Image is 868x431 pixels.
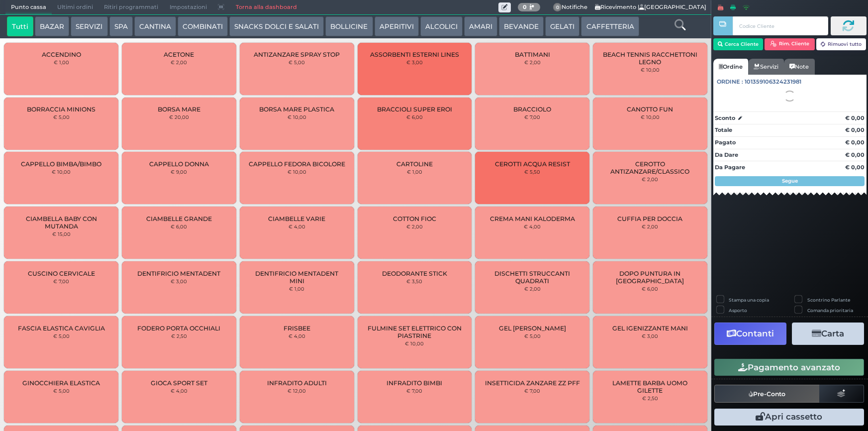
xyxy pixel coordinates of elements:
[268,215,325,222] span: CIAMBELLE VARIE
[28,270,95,277] span: CUSCINO CERVICALE
[642,176,658,182] small: € 2,00
[733,16,828,35] input: Codice Cliente
[524,286,541,292] small: € 2,00
[407,169,422,175] small: € 1,00
[715,151,738,158] strong: Da Dare
[230,0,302,14] a: Torna alla dashboard
[12,215,110,230] span: CIAMBELLA BABY CON MUTANDA
[52,0,98,14] span: Ultimi ordini
[784,59,814,75] a: Note
[267,379,327,387] span: INFRADITO ADULTI
[513,106,551,113] span: BRACCIOLO
[745,78,801,86] span: 101359106324231981
[714,323,786,345] button: Contanti
[7,16,33,36] button: Tutti
[35,16,69,36] button: BAZAR
[524,114,540,120] small: € 7,00
[782,178,798,184] strong: Segue
[524,223,541,229] small: € 4,00
[601,160,699,175] span: CEROTTO ANTIZANZARE/CLASSICO
[146,215,212,222] span: CIAMBELLE GRANDE
[715,126,732,133] strong: Totale
[393,215,436,222] span: COTTON FIOC
[171,388,188,394] small: € 4,00
[845,114,865,121] strong: € 0,00
[164,51,194,58] span: ACETONE
[54,59,69,65] small: € 1,00
[248,270,346,285] span: DENTIFRICIO MENTADENT MINI
[642,333,658,339] small: € 3,00
[386,379,442,387] span: INFRADITO BIMBI
[396,160,433,168] span: CARTOLINE
[816,38,867,50] button: Rimuovi tutto
[601,379,699,394] span: LAMETTE BARBA UOMO GILETTE
[499,324,566,332] span: GEL [PERSON_NAME]
[27,106,96,113] span: BORRACCIA MINIONS
[483,270,581,285] span: DISCHETTI STRUCCANTI QUADRATI
[158,106,200,113] span: BORSA MARE
[641,67,660,73] small: € 10,00
[382,270,447,277] span: DEODORANTE STICK
[21,160,101,168] span: CAPPELLO BIMBA/BIMBO
[729,307,747,314] label: Asporto
[137,270,220,277] span: DENTIFRICIO MENTADENT
[406,388,422,394] small: € 7,00
[807,307,853,314] label: Comanda prioritaria
[377,106,452,113] span: BRACCIOLI SUPER EROI
[642,395,658,401] small: € 2,50
[22,379,100,387] span: GINOCCHIERA ELASTICA
[612,324,688,332] span: GEL IGENIZZANTE MANI
[171,59,187,65] small: € 2,00
[714,385,820,403] button: Pre-Conto
[288,114,306,120] small: € 10,00
[71,16,107,36] button: SERVIZI
[714,409,864,426] button: Apri cassetto
[807,297,850,303] label: Scontrino Parlante
[284,324,310,332] span: FRISBEE
[845,139,865,146] strong: € 0,00
[406,59,423,65] small: € 3,00
[713,59,748,75] a: Ordine
[289,333,305,339] small: € 4,00
[18,324,105,332] span: FASCIA ELASTICA CAVIGLIA
[370,51,459,58] span: ASSORBENTI ESTERNI LINES
[53,388,70,394] small: € 5,00
[109,16,133,36] button: SPA
[375,16,419,36] button: APERITIVI
[137,324,220,332] span: FODERO PORTA OCCHIALI
[714,359,864,376] button: Pagamento avanzato
[715,164,745,171] strong: Da Pagare
[325,16,373,36] button: BOLLICINE
[524,59,541,65] small: € 2,00
[53,278,69,284] small: € 7,00
[495,160,570,168] span: CEROTTI ACQUA RESIST
[717,78,743,86] span: Ordine :
[464,16,497,36] button: AMARI
[164,0,212,14] span: Impostazioni
[406,223,423,229] small: € 2,00
[601,51,699,66] span: BEACH TENNIS RACCHETTONI LEGNO
[729,297,769,303] label: Stampa una copia
[545,16,579,36] button: GELATI
[765,38,815,50] button: Rim. Cliente
[149,160,209,168] span: CAPPELLO DONNA
[845,164,865,171] strong: € 0,00
[642,286,658,292] small: € 6,00
[288,388,306,394] small: € 12,00
[98,0,164,14] span: Ritiri programmati
[53,114,70,120] small: € 5,00
[523,3,527,10] b: 0
[289,59,305,65] small: € 5,00
[289,223,305,229] small: € 4,00
[485,379,580,387] span: INSETTICIDA ZANZARE ZZ PFF
[406,114,423,120] small: € 6,00
[288,169,306,175] small: € 10,00
[178,16,228,36] button: COMBINATI
[617,215,682,222] span: CUFFIA PER DOCCIA
[490,215,575,222] span: CREMA MANI KALODERMA
[171,333,187,339] small: € 2,50
[249,160,345,168] span: CAPPELLO FEDORA BICOLORE
[53,333,70,339] small: € 5,00
[254,51,340,58] span: ANTIZANZARE SPRAY STOP
[259,106,334,113] span: BORSA MARE PLASTICA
